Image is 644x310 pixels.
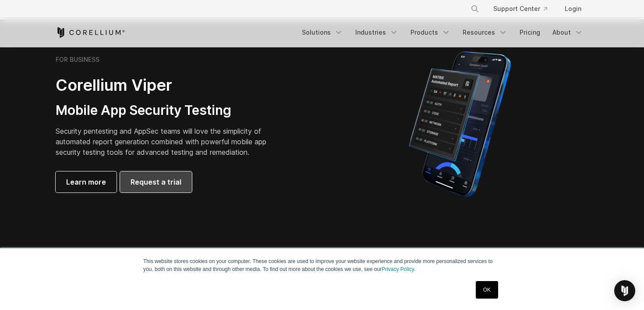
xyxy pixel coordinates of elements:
[56,75,280,95] h2: Corellium Viper
[56,126,280,157] p: Security pentesting and AppSec teams will love the simplicity of automated report generation comb...
[56,56,99,64] h6: FOR BUSINESS
[460,1,588,17] div: Navigation Menu
[382,266,415,272] a: Privacy Policy.
[120,171,192,192] a: Request a trial
[56,102,280,119] h3: Mobile App Security Testing
[476,281,498,299] a: OK
[131,177,181,187] span: Request a trial
[486,1,554,17] a: Support Center
[394,47,526,201] img: Corellium MATRIX automated report on iPhone showing app vulnerability test results across securit...
[614,280,635,301] div: Open Intercom Messenger
[467,1,483,17] button: Search
[56,171,117,192] a: Learn more
[297,25,348,40] a: Solutions
[297,25,588,40] div: Navigation Menu
[56,27,125,38] a: Corellium Home
[143,257,501,273] p: This website stores cookies on your computer. These cookies are used to improve your website expe...
[514,25,545,40] a: Pricing
[457,25,513,40] a: Resources
[558,1,588,17] a: Login
[547,25,588,40] a: About
[350,25,403,40] a: Industries
[405,25,456,40] a: Products
[66,177,106,187] span: Learn more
